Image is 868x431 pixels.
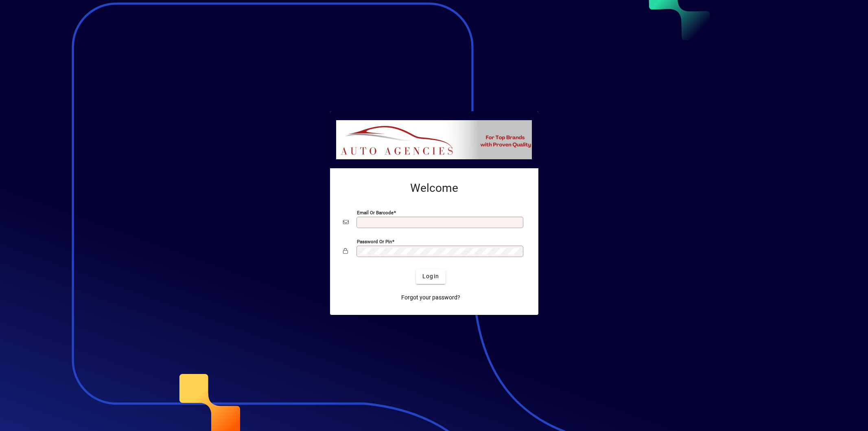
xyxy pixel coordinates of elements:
[357,209,394,215] mat-label: Email or Barcode
[416,269,446,284] button: Login
[401,293,460,302] span: Forgot your password?
[398,290,464,305] a: Forgot your password?
[343,181,525,195] h2: Welcome
[357,238,392,244] mat-label: Password or Pin
[422,272,439,281] span: Login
